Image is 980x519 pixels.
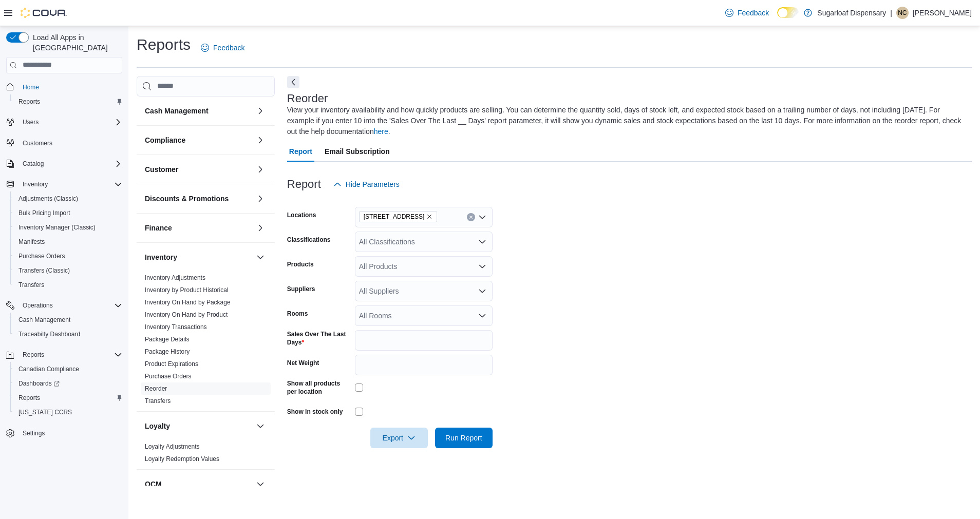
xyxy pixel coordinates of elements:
[18,116,122,128] span: Users
[145,360,198,368] span: Product Expirations
[18,137,56,149] a: Customers
[23,429,45,437] span: Settings
[14,314,74,326] a: Cash Management
[14,236,122,248] span: Manifests
[254,193,267,205] button: Discounts & Promotions
[18,252,65,260] span: Purchase Orders
[18,178,122,190] span: Inventory
[14,377,122,390] span: Dashboards
[14,279,122,291] span: Transfers
[478,213,486,221] button: Open list of options
[10,249,126,263] button: Purchase Orders
[23,139,52,147] span: Customers
[18,427,122,439] span: Settings
[145,298,231,306] span: Inventory On Hand by Package
[145,194,229,204] h3: Discounts & Promotions
[254,420,267,432] button: Loyalty
[738,8,769,18] span: Feedback
[145,455,219,463] span: Loyalty Redemption Values
[287,76,299,88] button: Next
[23,118,39,126] span: Users
[364,212,425,222] span: [STREET_ADDRESS]
[145,299,231,306] a: Inventory On Hand by Package
[287,310,308,318] label: Rooms
[145,443,200,451] span: Loyalty Adjustments
[145,106,209,116] h3: Cash Management
[18,81,43,93] a: Home
[14,406,122,418] span: Washington CCRS
[2,348,126,362] button: Reports
[145,164,178,175] h3: Customer
[145,372,192,380] span: Purchase Orders
[287,260,314,268] label: Products
[145,323,207,331] a: Inventory Transactions
[777,7,799,18] input: Dark Mode
[145,252,177,262] h3: Inventory
[10,94,126,109] button: Reports
[18,316,70,324] span: Cash Management
[18,379,60,388] span: Dashboards
[145,252,252,262] button: Inventory
[14,221,122,234] span: Inventory Manager (Classic)
[145,348,190,355] a: Package History
[18,137,122,149] span: Customers
[18,98,40,106] span: Reports
[14,207,74,219] a: Bulk Pricing Import
[10,191,126,206] button: Adjustments (Classic)
[18,209,70,217] span: Bulk Pricing Import
[145,223,252,233] button: Finance
[145,385,167,392] a: Reorder
[145,106,252,116] button: Cash Management
[145,348,190,356] span: Package History
[18,427,49,439] a: Settings
[913,7,972,19] p: [PERSON_NAME]
[145,385,167,393] span: Reorder
[145,336,190,343] a: Package Details
[145,373,192,380] a: Purchase Orders
[467,213,475,221] button: Clear input
[145,274,205,282] span: Inventory Adjustments
[145,335,190,343] span: Package Details
[10,235,126,249] button: Manifests
[18,81,122,93] span: Home
[10,327,126,341] button: Traceabilty Dashboard
[21,8,67,18] img: Cova
[14,363,83,375] a: Canadian Compliance
[478,312,486,320] button: Open list of options
[18,266,70,275] span: Transfers (Classic)
[287,379,351,396] label: Show all products per location
[137,34,191,55] h1: Reports
[10,278,126,292] button: Transfers
[18,299,57,312] button: Operations
[10,313,126,327] button: Cash Management
[23,351,44,359] span: Reports
[18,195,78,203] span: Adjustments (Classic)
[14,264,74,277] a: Transfers (Classic)
[478,262,486,271] button: Open list of options
[14,377,64,390] a: Dashboards
[10,263,126,278] button: Transfers (Classic)
[10,362,126,376] button: Canadian Compliance
[145,455,219,463] a: Loyalty Redemption Values
[287,105,967,137] div: View your inventory availability and how quickly products are selling. You can determine the quan...
[145,274,205,281] a: Inventory Adjustments
[18,365,79,373] span: Canadian Compliance
[145,443,200,450] a: Loyalty Adjustments
[254,222,267,234] button: Finance
[197,37,249,58] a: Feedback
[14,314,122,326] span: Cash Management
[18,158,122,170] span: Catalog
[2,80,126,94] button: Home
[289,141,312,162] span: Report
[287,285,315,293] label: Suppliers
[137,272,275,411] div: Inventory
[346,179,400,189] span: Hide Parameters
[2,298,126,313] button: Operations
[287,211,316,219] label: Locations
[14,392,44,404] a: Reports
[896,7,909,19] div: Noah Christensen
[145,311,228,318] a: Inventory On Hand by Product
[18,408,72,416] span: [US_STATE] CCRS
[145,421,252,431] button: Loyalty
[374,127,388,136] a: here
